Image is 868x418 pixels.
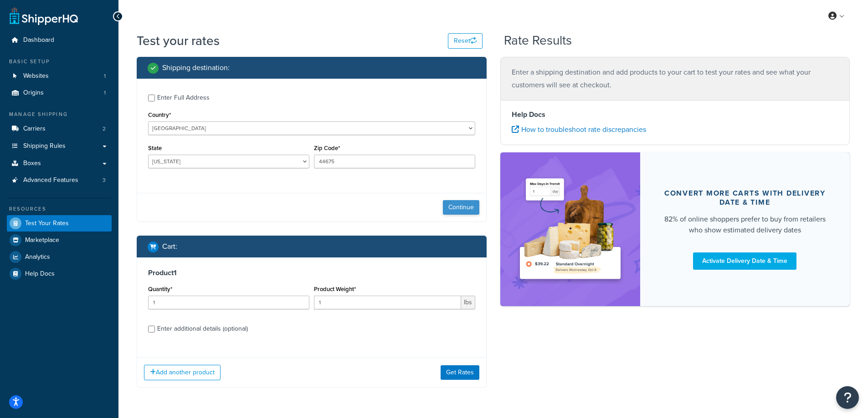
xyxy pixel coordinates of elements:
label: Country* [148,111,171,118]
a: Analytics [7,249,112,265]
span: Test Your Rates [25,220,69,227]
a: Activate Delivery Date & Time [693,252,796,270]
h2: Rate Results [504,34,572,48]
div: Enter Full Address [157,91,210,104]
span: Websites [23,72,49,80]
button: Reset [448,33,483,49]
input: Enter additional details (optional) [148,326,155,332]
span: Marketplace [25,237,59,244]
input: Enter Full Address [148,95,155,101]
h4: Help Docs [512,109,839,120]
span: lbs [461,296,475,309]
span: Shipping Rules [23,142,66,150]
li: Origins [7,85,112,101]
li: Websites [7,68,112,85]
div: Convert more carts with delivery date & time [662,189,828,207]
p: Enter a shipping destination and add products to your cart to test your rates and see what your c... [512,66,839,91]
h3: Product 1 [148,268,475,277]
span: Boxes [23,160,41,167]
div: Resources [7,205,112,213]
span: 1 [104,89,106,97]
a: How to troubleshoot rate discrepancies [512,124,646,135]
span: Carriers [23,125,46,133]
div: Manage Shipping [7,111,112,118]
h2: Cart : [162,242,177,251]
button: Open Resource Center [836,386,859,409]
span: Origins [23,89,44,97]
span: 2 [103,125,106,133]
a: Origins1 [7,85,112,101]
label: Quantity* [148,286,172,292]
a: Carriers2 [7,121,112,137]
li: Advanced Features [7,172,112,189]
label: State [148,145,162,151]
a: Websites1 [7,68,112,85]
img: feature-image-ddt-36eae7f7280da8017bfb280eaccd9c446f90b1fe08728e4019434db127062ab4.png [514,166,627,292]
div: Enter additional details (optional) [157,322,248,335]
input: 0 [148,296,309,309]
a: Shipping Rules [7,138,112,155]
a: Dashboard [7,32,112,49]
a: Marketplace [7,232,112,248]
span: Analytics [25,253,50,261]
span: Dashboard [23,36,54,44]
h2: Shipping destination : [162,64,230,72]
li: Carriers [7,121,112,137]
div: Basic Setup [7,58,112,65]
a: Help Docs [7,266,112,282]
button: Add another product [144,365,221,380]
input: 0.00 [314,296,461,309]
a: Test Your Rates [7,215,112,232]
label: Zip Code* [314,145,340,151]
label: Product Weight* [314,286,356,292]
span: Advanced Features [23,176,78,184]
a: Advanced Features3 [7,172,112,189]
button: Get Rates [441,365,479,380]
div: 82% of online shoppers prefer to buy from retailers who show estimated delivery dates [662,214,828,236]
span: 3 [103,176,106,184]
h1: Test your rates [137,32,220,50]
a: Boxes [7,155,112,172]
span: Help Docs [25,270,55,278]
span: 1 [104,72,106,80]
button: Continue [443,200,479,215]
